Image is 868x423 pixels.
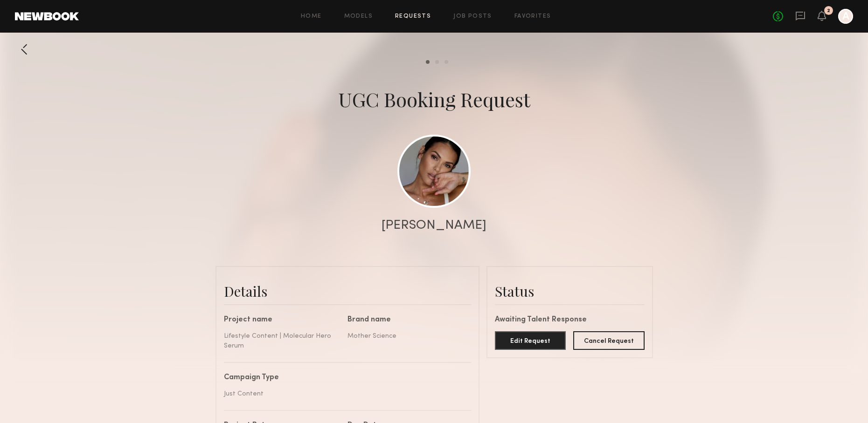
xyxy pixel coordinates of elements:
[573,331,645,350] button: Cancel Request
[224,374,464,382] div: Campaign Type
[347,331,464,341] div: Mother Science
[495,316,645,324] div: Awaiting Talent Response
[338,86,530,112] div: UGC Booking Request
[344,14,373,20] a: Models
[224,331,340,351] div: Lifestyle Content | Molecular Hero Serum
[495,331,566,350] button: Edit Request
[347,316,464,324] div: Brand name
[514,14,551,20] a: Favorites
[495,282,645,300] div: Status
[395,14,431,20] a: Requests
[301,14,322,20] a: Home
[224,282,471,300] div: Details
[838,9,853,24] a: A
[827,8,830,14] div: 2
[224,389,464,399] div: Just Content
[224,316,340,324] div: Project name
[382,219,486,232] div: [PERSON_NAME]
[453,14,492,20] a: Job Posts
